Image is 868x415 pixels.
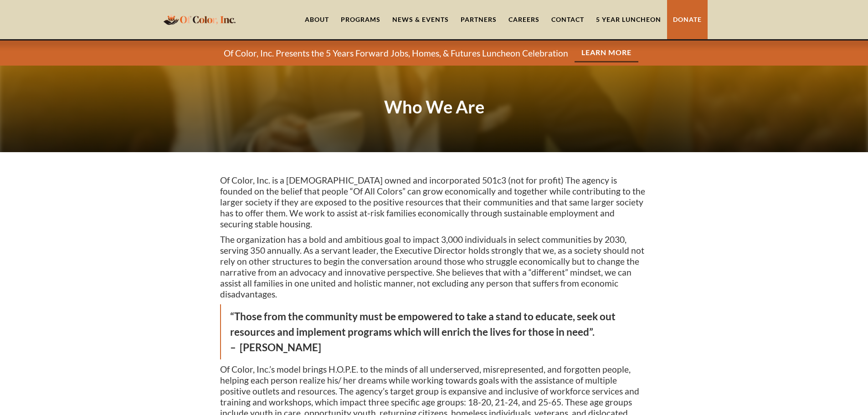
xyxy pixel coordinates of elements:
a: Learn More [575,44,638,62]
div: Programs [341,15,380,24]
p: Of Color, Inc. Presents the 5 Years Forward Jobs, Homes, & Futures Luncheon Celebration [224,48,568,59]
p: The organization has a bold and ambitious goal to impact 3,000 individuals in select communities ... [220,234,648,300]
strong: Who We Are [384,96,484,117]
blockquote: “Those from the community must be empowered to take a stand to educate, seek out resources and im... [220,304,648,359]
a: home [161,9,238,30]
p: Of Color, Inc. is a [DEMOGRAPHIC_DATA] owned and incorporated 501c3 (not for profit) The agency i... [220,175,648,230]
